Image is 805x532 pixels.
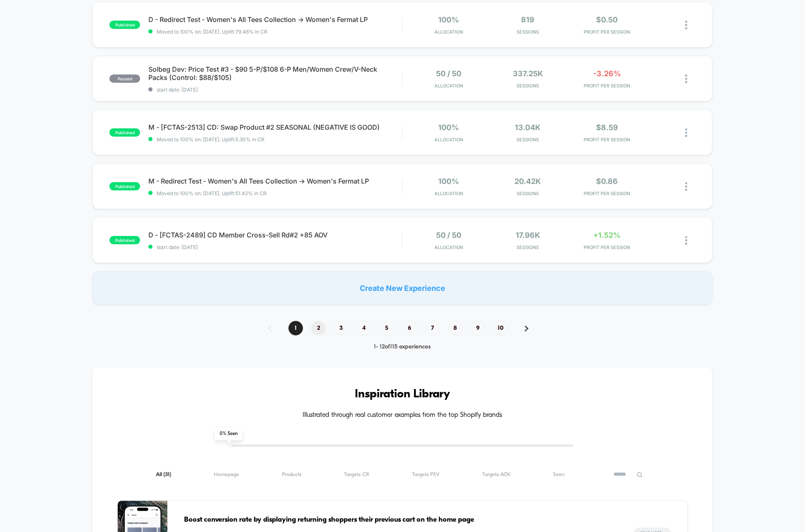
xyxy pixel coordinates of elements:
span: 819 [521,15,534,24]
span: 100% [438,15,459,24]
span: 6 [402,321,417,336]
span: M - Redirect Test - Women's All Tees Collection -> Women's Fermat LP [148,177,402,185]
span: PROFIT PER SESSION [570,244,645,250]
span: Moved to 100% on: [DATE] . Uplift: 51.42% in CR [157,190,267,196]
span: 1 [289,321,303,336]
span: 10 [494,321,508,336]
span: 13.04k [515,123,541,132]
img: pagination forward [525,326,529,331]
span: $0.86 [596,177,618,186]
span: Allocation [434,191,463,196]
h3: Inspiration Library [117,388,687,401]
span: PROFIT PER SESSION [570,29,645,35]
span: Allocation [434,83,463,89]
span: start date: [DATE] [148,87,402,93]
span: Sessions [490,29,565,35]
span: PROFIT PER SESSION [570,191,645,196]
span: Allocation [434,137,463,143]
img: close [685,75,687,83]
span: 50 / 50 [436,231,461,239]
span: published [109,182,140,191]
span: 5 [380,321,394,336]
span: -3.26% [593,69,621,78]
span: 100% [438,177,459,186]
span: Sessions [490,244,565,250]
span: Sessions [490,137,565,143]
span: +1.52% [594,231,621,239]
span: Sessions [490,191,565,196]
span: 0 % Seen [215,428,242,440]
span: Homepage [214,472,239,478]
span: ( 31 ) [163,472,171,478]
span: $8.59 [596,123,618,132]
img: close [685,128,687,137]
span: 7 [425,321,440,336]
span: PROFIT PER SESSION [570,83,645,89]
span: 100% [438,123,459,132]
span: PROFIT PER SESSION [570,137,645,143]
span: Sessions [490,83,565,89]
span: published [109,236,140,244]
div: Create New Experience [92,271,712,305]
span: 8 [448,321,463,336]
span: published [109,21,140,29]
span: Moved to 100% on: [DATE] . Uplift: 79.46% in CR [157,29,267,35]
span: published [109,128,140,137]
span: $0.50 [596,15,618,24]
span: 2 [311,321,326,336]
span: start date: [DATE] [148,244,402,250]
span: M - [FCTAS-2513] CD: Swap Product #2 SEASONAL (NEGATIVE IS GOOD) [148,123,402,131]
span: Products [282,472,301,478]
span: Seen [553,472,565,478]
span: 20.42k [514,177,541,186]
span: Allocation [434,244,463,250]
span: Moved to 100% on: [DATE] . Uplift: 5.30% in CR [157,136,264,143]
span: 17.96k [516,231,540,239]
span: Boost conversion rate by displaying returning shoppers their previous cart on the home page [184,515,616,526]
img: close [685,182,687,191]
h4: Illustrated through real customer examples from the top Shopify brands [117,412,687,420]
span: 337.25k [513,69,543,78]
img: close [685,236,687,245]
span: paused [109,75,140,83]
span: D - [FCTAS-2489] CD Member Cross-Sell Rd#2 +85 AOV [148,231,402,239]
span: 9 [471,321,485,336]
img: close [685,21,687,29]
span: 50 / 50 [436,69,461,78]
span: Targets PSV [412,472,439,478]
span: Allocation [434,29,463,35]
span: 4 [357,321,371,336]
div: 1 - 12 of 115 experiences [260,344,545,351]
span: Targets CR [344,472,369,478]
span: Targets AOV [482,472,511,478]
span: 3 [334,321,349,336]
span: All [156,472,171,478]
span: D - Redirect Test - Women's All Tees Collection -> Women's Fermat LP [148,15,402,24]
span: Solbeg Dev: Price Test #3 - $90 5-P/$108 6-P Men/Women Crew/V-Neck Packs (Control: $88/$105) [148,65,402,82]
